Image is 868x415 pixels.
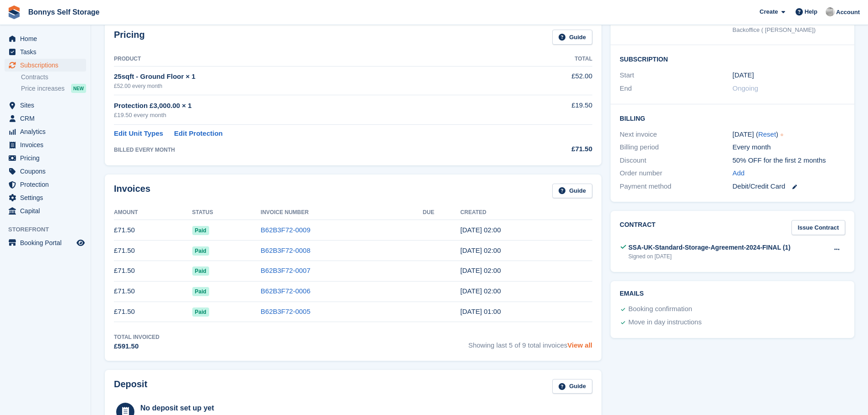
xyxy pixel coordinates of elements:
[567,341,592,349] a: View all
[114,281,192,302] td: £71.50
[460,287,501,295] time: 2025-04-21 01:00:58 UTC
[20,32,75,45] span: Home
[628,252,791,261] div: Signed on [DATE]
[620,290,845,297] h2: Emails
[620,155,732,166] div: Discount
[733,129,845,140] div: [DATE] ( )
[7,5,21,19] img: stora-icon-8386f47178a22dfd0bd8f6a31ec36ba5ce8667c1dd55bd0f319d3a0aa187defe.svg
[20,99,75,112] span: Sites
[5,191,86,204] a: menu
[5,178,86,191] a: menu
[192,307,209,317] span: Paid
[114,184,150,199] h2: Invoices
[20,152,75,164] span: Pricing
[75,237,86,248] a: Preview store
[20,191,75,204] span: Settings
[8,225,91,234] span: Storefront
[620,54,845,63] h2: Subscription
[192,246,209,256] span: Paid
[5,236,86,249] a: menu
[114,72,515,82] div: 25sqft - Ground Floor × 1
[261,246,310,254] a: B62B3F72-0008
[114,333,159,341] div: Total Invoiced
[114,302,192,322] td: £71.50
[114,261,192,281] td: £71.50
[20,46,75,58] span: Tasks
[628,317,702,328] div: Move in day instructions
[733,155,845,166] div: 50% OFF for the first 2 months
[733,70,754,81] time: 2024-11-21 01:00:00 UTC
[5,125,86,138] a: menu
[836,8,860,17] span: Account
[791,220,845,235] a: Issue Contract
[805,7,817,16] span: Help
[620,142,732,153] div: Billing period
[114,128,163,139] a: Edit Unit Types
[733,84,759,92] span: Ongoing
[20,178,75,191] span: Protection
[778,131,786,139] div: Tooltip anchor
[20,138,75,151] span: Invoices
[5,32,86,45] a: menu
[20,112,75,125] span: CRM
[515,66,592,95] td: £52.00
[620,220,656,235] h2: Contract
[261,205,423,220] th: Invoice Number
[192,226,209,235] span: Paid
[174,128,223,139] a: Edit Protection
[5,152,86,164] a: menu
[460,226,501,234] time: 2025-07-21 01:00:33 UTC
[114,241,192,261] td: £71.50
[20,59,75,72] span: Subscriptions
[261,287,310,295] a: B62B3F72-0006
[826,7,835,16] img: James Bonny
[140,403,328,414] div: No deposit set up yet
[628,304,692,315] div: Booking confirmation
[71,84,86,93] div: NEW
[552,184,592,199] a: Guide
[760,7,778,16] span: Create
[114,101,515,111] div: Protection £3,000.00 × 1
[460,266,501,274] time: 2025-05-21 01:00:39 UTC
[552,379,592,394] a: Guide
[460,246,501,254] time: 2025-06-21 01:00:44 UTC
[261,266,310,274] a: B62B3F72-0007
[733,168,745,179] a: Add
[192,205,261,220] th: Status
[620,83,732,94] div: End
[114,30,145,45] h2: Pricing
[733,181,845,192] div: Debit/Credit Card
[468,333,592,352] span: Showing last 5 of 9 total invoices
[423,205,461,220] th: Due
[20,205,75,217] span: Capital
[515,144,592,154] div: £71.50
[552,30,592,45] a: Guide
[114,341,159,352] div: £591.50
[114,52,515,67] th: Product
[114,82,515,90] div: £52.00 every month
[620,70,732,81] div: Start
[628,243,791,252] div: SSA-UK-Standard-Storage-Agreement-2024-FINAL (1)
[5,112,86,125] a: menu
[460,307,501,315] time: 2025-03-21 01:00:57 UTC
[5,59,86,72] a: menu
[5,138,86,151] a: menu
[261,307,310,315] a: B62B3F72-0005
[733,26,845,35] div: Backoffice ( [PERSON_NAME])
[5,165,86,178] a: menu
[5,205,86,217] a: menu
[5,99,86,112] a: menu
[758,130,776,138] a: Reset
[5,46,86,58] a: menu
[20,165,75,178] span: Coupons
[620,181,732,192] div: Payment method
[192,287,209,296] span: Paid
[21,73,86,82] a: Contracts
[25,5,103,20] a: Bonnys Self Storage
[192,266,209,276] span: Paid
[21,84,65,93] span: Price increases
[460,205,592,220] th: Created
[620,168,732,179] div: Order number
[620,15,732,34] div: Booked
[20,236,75,249] span: Booking Portal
